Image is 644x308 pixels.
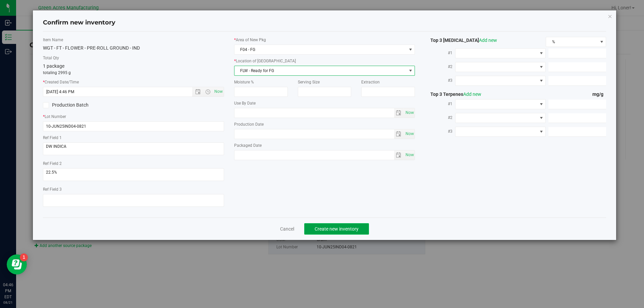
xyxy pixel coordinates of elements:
[43,161,224,167] label: Ref Field 2
[315,226,359,232] span: Create new inventory
[394,108,404,118] span: select
[202,89,213,95] span: Open the time view
[43,63,64,69] span: 1 package
[425,98,455,110] label: #1
[298,79,352,85] label: Serving Size
[406,66,415,75] span: select
[213,87,224,97] span: Set Current date
[394,150,404,160] span: select
[43,186,224,192] label: Ref Field 3
[43,79,224,85] label: Created Date/Time
[404,108,415,118] span: Set Current date
[234,121,415,127] label: Production Date
[404,129,415,139] span: select
[234,58,415,64] label: Location of [GEOGRAPHIC_DATA]
[425,125,455,137] label: #3
[43,55,224,61] label: Total Qty
[234,45,407,54] span: F04 - FG
[43,18,115,27] h4: Confirm new inventory
[234,142,415,148] label: Packaged Date
[361,79,415,85] label: Extraction
[425,61,455,73] label: #2
[43,102,128,109] label: Production Batch
[404,108,415,118] span: select
[43,37,224,43] label: Item Name
[592,91,606,97] span: mg/g
[404,129,415,139] span: Set Current date
[425,47,455,59] label: #1
[234,66,407,75] span: FLW - Ready for FG
[394,129,404,139] span: select
[43,114,224,120] label: Lot Number
[425,74,455,86] label: #3
[20,253,28,261] iframe: Resource center unread badge
[463,91,481,97] a: Add new
[192,89,204,95] span: Open the date view
[43,45,224,52] div: WGT - FT - FLOWER - PRE-ROLL GROUND - IND
[304,223,369,235] button: Create new inventory
[234,79,288,85] label: Moisture %
[43,70,224,76] p: totaling 2995 g
[280,226,294,232] a: Cancel
[425,38,497,43] span: Top 3 [MEDICAL_DATA]
[7,254,27,274] iframe: Resource center
[425,91,481,97] span: Top 3 Terpenes
[404,150,415,160] span: Set Current date
[425,112,455,124] label: #2
[43,135,224,141] label: Ref Field 1
[234,37,415,43] label: Area of New Pkg
[234,100,415,106] label: Use By Date
[479,38,497,43] a: Add new
[404,150,415,160] span: select
[546,37,597,47] span: %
